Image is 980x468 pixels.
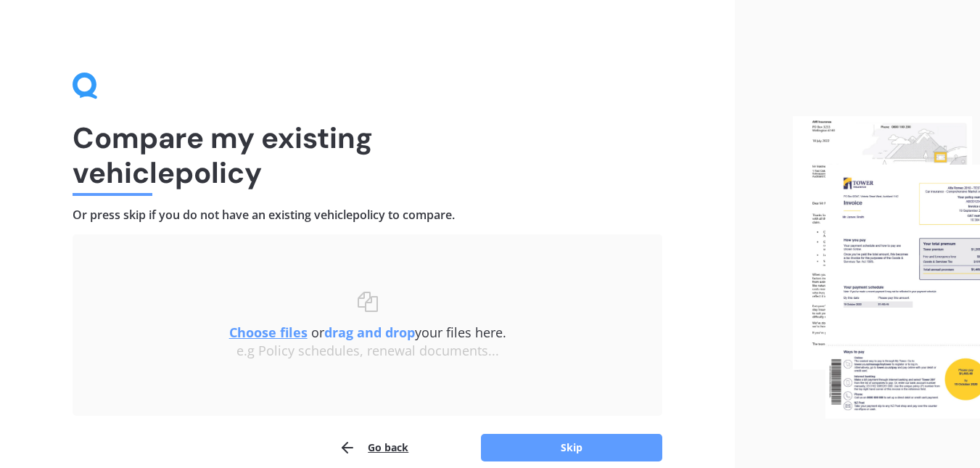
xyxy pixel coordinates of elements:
u: Choose files [229,324,308,341]
b: drag and drop [324,324,415,341]
h4: Or press skip if you do not have an existing vehicle policy to compare. [73,208,662,223]
button: Skip [481,434,662,461]
h1: Compare my existing vehicle policy [73,120,662,190]
div: e.g Policy schedules, renewal documents... [102,343,633,359]
img: files.webp [793,116,980,418]
span: or your files here. [229,324,506,341]
button: Go back [339,433,408,462]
